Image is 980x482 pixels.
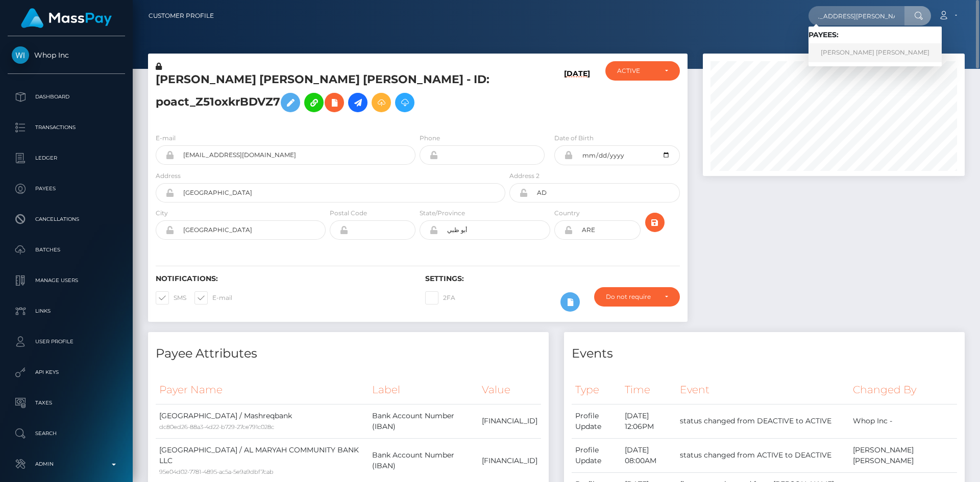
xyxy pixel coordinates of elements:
p: Links [12,303,121,319]
th: Type [572,376,621,404]
td: [DATE] 08:00AM [621,438,676,472]
a: Payees [8,176,125,201]
td: Bank Account Number (IBAN) [369,404,478,438]
td: Whop Inc - [849,404,957,438]
td: status changed from DEACTIVE to ACTIVE [676,404,849,438]
label: Address 2 [509,171,540,181]
a: Links [8,298,125,324]
a: Search [8,421,125,446]
a: User Profile [8,329,125,354]
label: E-mail [156,134,176,143]
td: [DATE] 12:06PM [621,404,676,438]
h4: Events [572,345,957,363]
td: Profile Update [572,404,621,438]
button: ACTIVE [605,61,680,81]
p: Transactions [12,120,121,135]
label: Phone [420,134,440,143]
a: Initiate Payout [348,93,367,112]
td: [PERSON_NAME] [PERSON_NAME] [849,438,957,472]
th: Time [621,376,676,404]
a: Admin [8,451,125,477]
span: Whop Inc [8,50,125,60]
p: API Keys [12,365,121,380]
p: Taxes [12,395,121,411]
p: Cancellations [12,212,121,227]
p: Manage Users [12,273,121,288]
td: Profile Update [572,438,621,472]
label: 2FA [425,291,455,305]
td: [FINANCIAL_ID] [478,404,541,438]
label: Country [554,209,580,218]
a: Customer Profile [149,5,214,27]
a: Transactions [8,115,125,140]
h6: Notifications: [156,274,410,283]
label: Postal Code [330,209,367,218]
p: Search [12,426,121,441]
h6: [DATE] [564,69,590,121]
label: State/Province [420,209,465,218]
p: Admin [12,456,121,472]
small: 95e04d02-7781-4895-ac5a-5e9a9dbf7cab [159,468,274,475]
th: Label [369,376,478,404]
th: Payer Name [156,376,369,404]
small: dc80ed26-88a3-4d22-b729-27ce791c028c [159,423,274,430]
div: ACTIVE [617,67,656,75]
img: Whop Inc [12,46,29,64]
label: SMS [156,291,186,305]
td: [GEOGRAPHIC_DATA] / Mashreqbank [156,404,369,438]
th: Value [478,376,541,404]
h6: Settings: [425,274,679,283]
label: City [156,209,168,218]
p: Payees [12,181,121,196]
p: Dashboard [12,89,121,105]
h4: Payee Attributes [156,345,541,363]
th: Event [676,376,849,404]
th: Changed By [849,376,957,404]
a: Batches [8,237,125,263]
td: status changed from ACTIVE to DEACTIVE [676,438,849,472]
p: Ledger [12,150,121,166]
img: MassPay Logo [21,8,112,28]
a: Ledger [8,145,125,171]
input: Search... [808,6,904,26]
h6: Payees: [808,31,942,39]
div: Do not require [606,293,656,301]
a: Manage Users [8,268,125,293]
h5: [PERSON_NAME] [PERSON_NAME] [PERSON_NAME] - ID: poact_Z51oxkrBDVZ7 [156,72,500,117]
label: Address [156,171,181,181]
a: Dashboard [8,84,125,110]
button: Do not require [594,287,680,307]
p: User Profile [12,334,121,349]
a: Cancellations [8,207,125,232]
a: Taxes [8,390,125,416]
a: API Keys [8,360,125,385]
label: Date of Birth [554,134,594,143]
a: [PERSON_NAME] [PERSON_NAME] [808,43,942,62]
p: Batches [12,242,121,258]
label: E-mail [194,291,232,305]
